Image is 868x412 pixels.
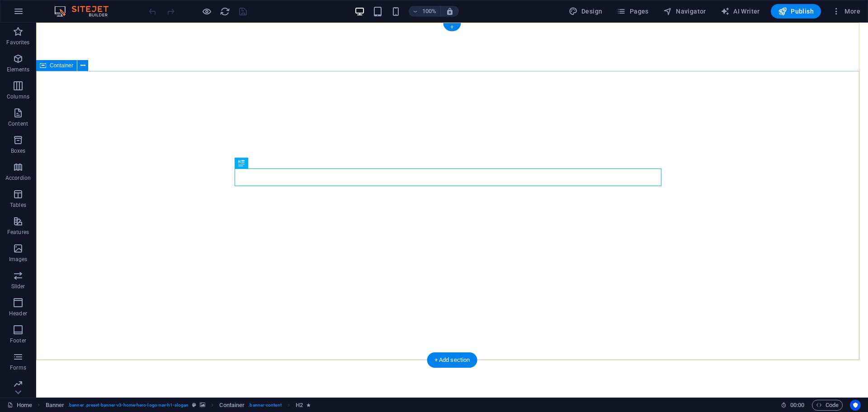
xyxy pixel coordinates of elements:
[569,7,603,16] span: Design
[219,6,230,17] button: reload
[52,6,120,17] img: Editor Logo
[7,400,32,411] a: Click to cancel selection. Double-click to open Pages
[721,7,760,16] span: AI Writer
[5,174,31,182] p: Accordion
[816,400,839,411] span: Code
[7,93,29,100] p: Columns
[778,7,814,16] span: Publish
[219,400,245,411] span: Click to select. Double-click to edit
[717,4,764,19] button: AI Writer
[828,4,864,19] button: More
[771,4,821,19] button: Publish
[7,229,29,236] p: Features
[797,402,798,408] span: :
[409,6,441,17] button: 100%
[6,39,29,46] p: Favorites
[8,120,28,127] p: Content
[443,23,461,31] div: +
[46,400,311,411] nav: breadcrumb
[565,4,606,19] button: Design
[11,147,26,154] p: Boxes
[613,4,652,19] button: Pages
[10,201,26,209] p: Tables
[307,403,311,407] i: Element contains an animation
[46,400,65,411] span: Click to select. Double-click to edit
[36,23,868,398] iframe: To enrich screen reader interactions, please activate Accessibility in Grammarly extension settings
[10,364,26,371] p: Forms
[427,352,477,368] div: + Add section
[812,400,843,411] button: Code
[565,4,606,19] div: Design (Ctrl+Alt+Y)
[248,400,281,411] span: . banner-content
[201,6,212,17] button: Click here to leave preview mode and continue editing
[9,310,27,317] p: Header
[11,283,25,290] p: Slider
[663,7,706,16] span: Navigator
[422,6,437,17] h6: 100%
[850,400,861,411] button: Usercentrics
[446,7,454,15] i: On resize automatically adjust zoom level to fit chosen device.
[832,7,860,16] span: More
[7,66,30,73] p: Elements
[9,256,28,263] p: Images
[220,6,230,17] i: Reload page
[790,400,804,411] span: 00 00
[68,400,189,411] span: . banner .preset-banner-v3-home-hero-logo-nav-h1-slogan
[192,403,196,407] i: This element is a customizable preset
[617,7,648,16] span: Pages
[660,4,710,19] button: Navigator
[296,400,303,411] span: Click to select. Double-click to edit
[781,400,805,411] h6: Session time
[50,63,73,68] span: Container
[10,337,26,344] p: Footer
[200,403,205,407] i: This element contains a background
